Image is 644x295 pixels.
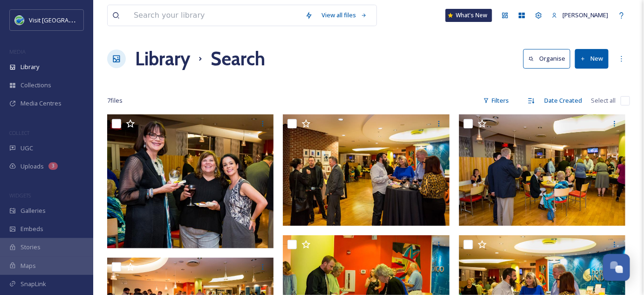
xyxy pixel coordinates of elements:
div: Filters [479,91,514,110]
div: 3 [48,162,58,170]
span: Stories [21,243,41,252]
a: [PERSON_NAME] [547,6,613,24]
span: Embeds [21,225,43,233]
span: Uploads [21,162,44,171]
span: Media Centres [21,99,62,108]
span: SnapLink [21,280,46,288]
span: Collections [21,81,51,90]
h1: Search [211,45,265,73]
span: WIDGETS [9,192,31,199]
span: [PERSON_NAME] [562,11,609,19]
span: COLLECT [9,129,29,136]
img: ColumbusMoviePremiere_August 31, 2017_TonyVasquez_107_LR.jpg [283,114,450,226]
span: Galleries [21,206,46,215]
a: What's New [445,9,492,22]
img: ColumbusMoviePremiere_August 31, 2017_TonyVasquez_111_LR.jpg [107,114,274,248]
a: Library [135,45,190,73]
span: Visit [GEOGRAPHIC_DATA] [US_STATE] [29,15,134,24]
span: MEDIA [9,48,26,55]
button: Organise [523,49,570,68]
span: UGC [21,144,33,153]
a: View all files [317,6,372,24]
span: Select all [591,96,616,105]
button: New [575,49,609,68]
span: Library [21,63,39,71]
input: Search your library [129,5,301,26]
div: Date Created [540,91,587,110]
button: Open Chat [603,254,630,281]
span: 7 file s [107,96,123,105]
img: cvctwitlogo_400x400.jpg [15,15,24,25]
a: Organise [523,49,575,68]
img: ColumbusMoviePremiere_August 31, 2017_TonyVasquez_105_LR.jpg [459,114,626,226]
span: Maps [21,261,36,270]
